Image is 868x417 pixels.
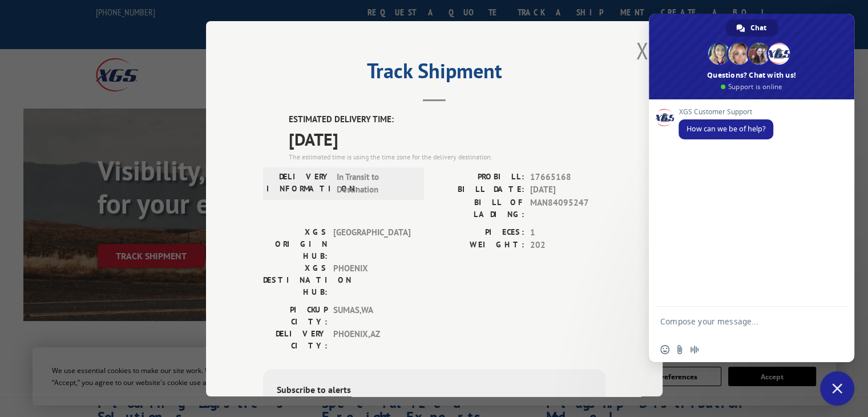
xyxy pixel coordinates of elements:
[333,327,410,351] span: PHOENIX , AZ
[289,113,605,126] label: ESTIMATED DELIVERY TIME:
[530,196,605,220] span: MAN84095247
[434,170,524,183] label: PROBILL:
[687,124,765,134] span: How can we be of help?
[530,183,605,197] span: [DATE]
[726,19,778,37] div: Chat
[660,316,818,337] textarea: Compose your message...
[660,345,669,354] span: Insert an emoji
[434,183,524,197] label: BILL DATE:
[750,19,766,37] span: Chat
[289,126,605,151] span: [DATE]
[267,170,331,196] label: DELIVERY INFORMATION:
[530,170,605,183] span: 17665168
[434,196,524,220] label: BILL OF LADING:
[530,226,605,239] span: 1
[333,226,410,262] span: [GEOGRAPHIC_DATA]
[530,239,605,252] span: 202
[289,151,605,162] div: The estimated time is using the time zone for the delivery destination.
[337,170,414,196] span: In Transit to Destination
[434,239,524,252] label: WEIGHT:
[263,226,328,262] label: XGS ORIGIN HUB:
[636,35,648,66] button: Close modal
[820,371,854,406] div: Close chat
[263,303,328,327] label: PICKUP CITY:
[333,262,410,298] span: PHOENIX
[263,63,605,85] h2: Track Shipment
[690,345,699,354] span: Audio message
[277,382,592,399] div: Subscribe to alerts
[434,226,524,239] label: PIECES:
[679,108,773,116] span: XGS Customer Support
[675,345,684,354] span: Send a file
[263,262,328,298] label: XGS DESTINATION HUB:
[333,303,410,327] span: SUMAS , WA
[263,327,328,351] label: DELIVERY CITY:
